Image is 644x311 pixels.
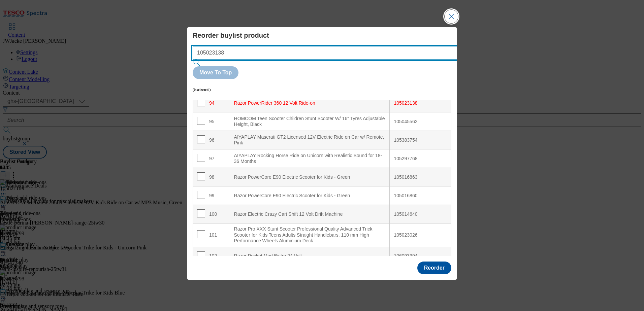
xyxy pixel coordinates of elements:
div: 95 [197,117,226,127]
div: 105023026 [394,232,447,238]
div: 96 [197,135,226,145]
div: AIYAPLAY Maserati GT2 Licensed 12V Electric Ride on Car w/ Remote, Pink [234,134,386,146]
button: Close Modal [445,10,458,23]
h6: (0 selected ) [193,88,211,92]
div: 106093394 [394,253,447,259]
div: Razor Electric Crazy Cart Shift 12 Volt Drift Machine [234,211,386,217]
div: 105045562 [394,119,447,125]
input: Search TPNB or GTIN separated by commas or space [193,46,477,60]
div: 105016860 [394,193,447,199]
button: Move To Top [193,66,238,79]
div: 100 [197,209,226,219]
button: Reorder [417,262,451,274]
div: 105014640 [394,211,447,217]
div: Razor PowerCore E90 Electric Scooter for Kids - Green [234,193,386,199]
div: Razor Pocket Mod Bistro 24 Volt [234,253,386,259]
div: 101 [197,230,226,240]
div: 99 [197,191,226,201]
div: 105383754 [394,137,447,143]
div: AIYAPLAY Rocking Horse Ride on Unicorn with Realistic Sound for 18-36 Months [234,153,386,165]
h4: Reorder buylist product [193,31,451,39]
div: Razor PowerRider 360 12 Volt Ride-on [234,100,386,106]
div: Modal [187,27,457,280]
div: HOMCOM Teen Scooter Children Stunt Scooter W/ 16" Tyres Adjustable Height, Black [234,116,386,128]
div: Razor PowerCore E90 Electric Scooter for Kids - Green [234,174,386,180]
div: 102 [197,251,226,261]
div: 94 [197,98,226,108]
div: 97 [197,154,226,164]
div: Razor Pro XXX Stunt Scooter Professional Quality Advanced Trick Scooter for Kids Teens Adults Str... [234,226,386,244]
div: 105023138 [394,100,447,106]
div: 105297768 [394,156,447,162]
div: 98 [197,172,226,182]
div: 105016863 [394,174,447,180]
